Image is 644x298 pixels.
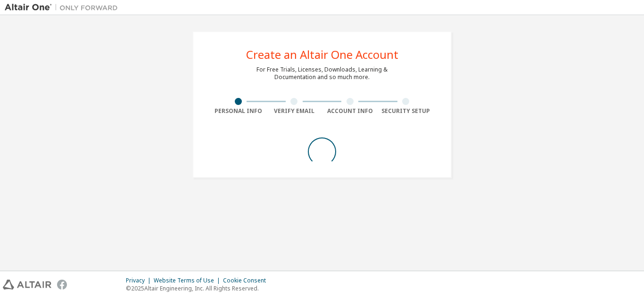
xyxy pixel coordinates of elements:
[126,284,272,292] p: © 2025 Altair Engineering, Inc. All Rights Reserved.
[210,107,266,115] div: Personal Info
[5,3,123,12] img: Altair One
[223,277,272,284] div: Cookie Consent
[3,280,51,290] img: altair_logo.svg
[378,107,434,115] div: Security Setup
[246,49,398,60] div: Create an Altair One Account
[154,277,223,284] div: Website Terms of Use
[57,280,67,290] img: facebook.svg
[126,277,154,284] div: Privacy
[266,107,322,115] div: Verify Email
[322,107,378,115] div: Account Info
[256,66,388,81] div: For Free Trials, Licenses, Downloads, Learning & Documentation and so much more.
